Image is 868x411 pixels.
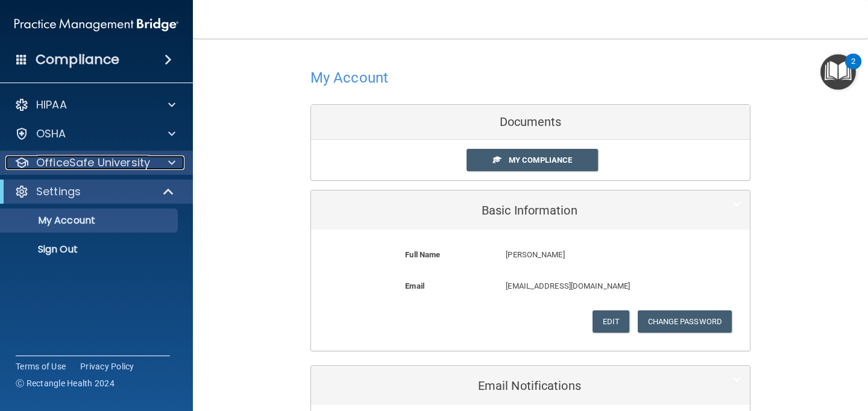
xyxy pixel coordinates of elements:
[16,377,115,389] span: Ⓒ Rectangle Health 2024
[8,243,172,256] p: Sign Out
[593,310,629,333] button: Edit
[14,127,175,141] a: OSHA
[320,196,741,224] a: Basic Information
[14,13,178,37] img: PMB logo
[36,51,119,68] h4: Compliance
[320,372,741,399] a: Email Notifications
[310,70,388,86] h4: My Account
[14,98,175,112] a: HIPAA
[320,204,704,217] h5: Basic Information
[14,155,175,170] a: OfficeSafe University
[506,248,689,262] p: [PERSON_NAME]
[8,215,172,227] p: My Account
[36,127,66,141] p: OSHA
[405,250,440,259] b: Full Name
[16,360,66,372] a: Terms of Use
[638,310,732,333] button: Change Password
[405,281,424,290] b: Email
[14,184,175,199] a: Settings
[509,155,572,165] span: My Compliance
[80,360,134,372] a: Privacy Policy
[36,155,150,170] p: OfficeSafe University
[820,54,856,90] button: Open Resource Center, 2 new notifications
[851,61,855,77] div: 2
[506,279,689,293] p: [EMAIL_ADDRESS][DOMAIN_NAME]
[311,105,750,140] div: Documents
[808,328,854,374] iframe: Drift Widget Chat Controller
[320,379,704,392] h5: Email Notifications
[36,98,67,112] p: HIPAA
[36,184,81,199] p: Settings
